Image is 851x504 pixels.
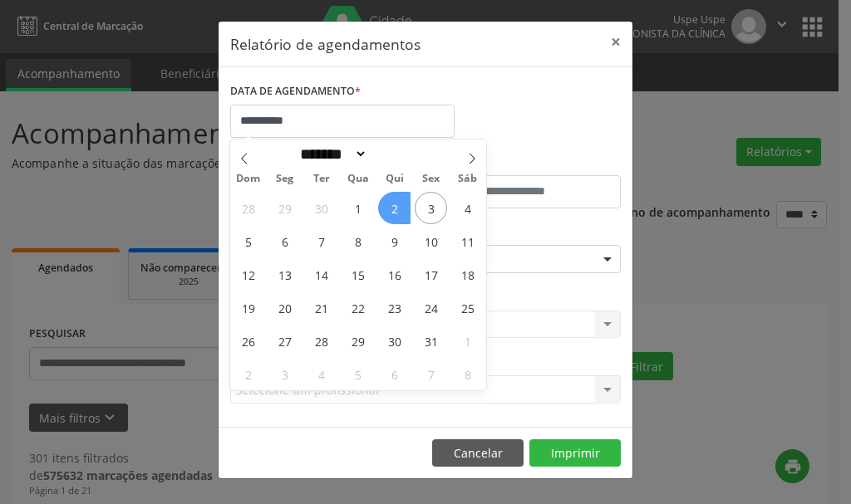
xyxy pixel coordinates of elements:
span: Novembro 5, 2025 [342,358,374,390]
span: Sex [413,174,450,184]
span: Outubro 24, 2025 [415,291,447,324]
span: Outubro 15, 2025 [342,258,374,291]
span: Outubro 18, 2025 [451,258,484,291]
span: Outubro 30, 2025 [378,325,411,357]
span: Outubro 11, 2025 [451,225,484,257]
span: Setembro 30, 2025 [305,192,337,224]
label: ATÉ [430,149,621,175]
span: Outubro 13, 2025 [268,258,301,291]
span: Seg [267,174,303,184]
button: Close [599,22,632,62]
span: Outubro 12, 2025 [232,258,264,291]
span: Dom [230,174,267,184]
span: Outubro 31, 2025 [415,325,447,357]
span: Setembro 29, 2025 [268,192,301,224]
span: Qui [376,174,413,184]
button: Imprimir [529,439,621,467]
span: Novembro 4, 2025 [305,358,337,390]
span: Outubro 5, 2025 [232,225,264,257]
span: Qua [340,174,376,184]
span: Outubro 4, 2025 [451,192,484,224]
span: Outubro 8, 2025 [342,225,374,257]
span: Novembro 8, 2025 [451,358,484,390]
span: Outubro 16, 2025 [378,258,411,291]
span: Outubro 22, 2025 [342,291,374,324]
span: Outubro 7, 2025 [305,225,337,257]
span: Outubro 1, 2025 [342,192,374,224]
span: Outubro 19, 2025 [232,291,264,324]
span: Outubro 20, 2025 [268,291,301,324]
span: Outubro 17, 2025 [415,258,447,291]
span: Outubro 6, 2025 [268,225,301,257]
span: Ter [303,174,340,184]
span: Novembro 7, 2025 [415,358,447,390]
input: Year [367,145,422,163]
span: Outubro 21, 2025 [305,291,337,324]
span: Outubro 26, 2025 [232,325,264,357]
span: Novembro 6, 2025 [378,358,411,390]
button: Cancelar [432,439,524,467]
span: Outubro 10, 2025 [415,225,447,257]
span: Outubro 29, 2025 [342,325,374,357]
span: Outubro 23, 2025 [378,291,411,324]
span: Outubro 14, 2025 [305,258,337,291]
span: Outubro 27, 2025 [268,325,301,357]
span: Setembro 28, 2025 [232,192,264,224]
span: Sáb [450,174,486,184]
span: Outubro 9, 2025 [378,225,411,257]
label: DATA DE AGENDAMENTO [230,79,361,105]
span: Outubro 28, 2025 [305,325,337,357]
span: Novembro 3, 2025 [268,358,301,390]
select: Month [294,145,367,163]
span: Outubro 3, 2025 [415,192,447,224]
span: Novembro 2, 2025 [232,358,264,390]
h5: Relatório de agendamentos [230,33,421,55]
span: Outubro 2, 2025 [378,192,411,224]
span: Outubro 25, 2025 [451,291,484,324]
span: Novembro 1, 2025 [451,325,484,357]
